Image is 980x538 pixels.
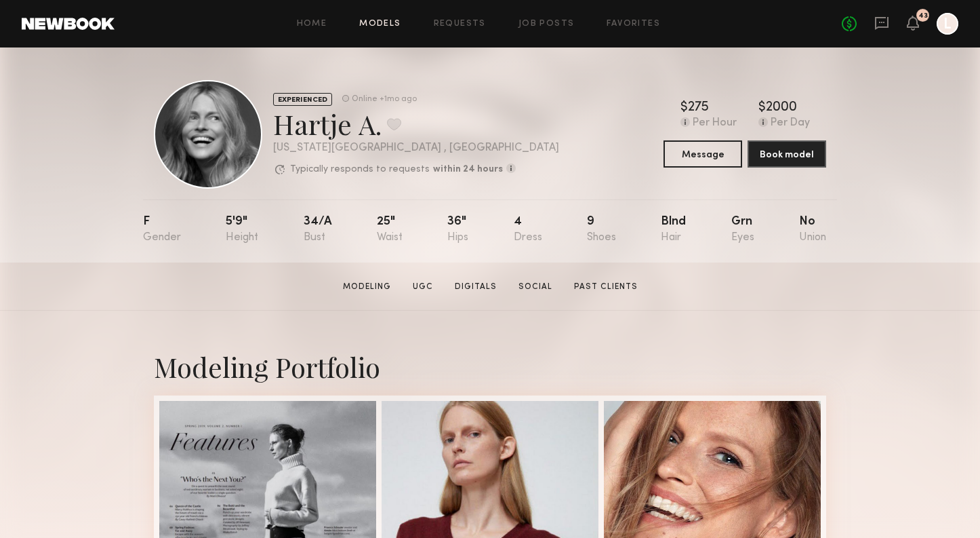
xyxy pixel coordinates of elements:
[693,117,737,130] div: Per Hour
[359,20,401,28] a: Models
[748,140,826,168] button: Book model
[449,281,502,293] a: Digitals
[518,20,575,28] a: Job Posts
[304,216,332,244] div: 34/a
[447,216,468,244] div: 36"
[338,281,396,293] a: Modeling
[377,216,403,244] div: 25"
[766,101,797,115] div: 2000
[297,20,327,28] a: Home
[758,101,766,115] div: $
[154,349,826,385] div: Modeling Portfolio
[514,216,542,244] div: 4
[226,216,258,244] div: 5'9"
[663,140,742,168] button: Message
[273,93,332,106] div: EXPERIENCED
[513,281,558,293] a: Social
[688,101,709,115] div: 275
[799,216,826,244] div: No
[352,95,417,104] div: Online +1mo ago
[771,117,810,130] div: Per Day
[607,20,660,28] a: Favorites
[273,142,559,154] div: [US_STATE][GEOGRAPHIC_DATA] , [GEOGRAPHIC_DATA]
[407,281,438,293] a: UGC
[680,101,688,115] div: $
[587,216,616,244] div: 9
[433,165,503,174] b: within 24 hours
[661,216,686,244] div: Blnd
[290,165,430,174] p: Typically responds to requests
[434,20,486,28] a: Requests
[143,216,181,244] div: F
[937,13,958,35] a: L
[731,216,754,244] div: Grn
[569,281,643,293] a: Past Clients
[918,12,928,20] div: 43
[273,106,559,142] div: Hartje A.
